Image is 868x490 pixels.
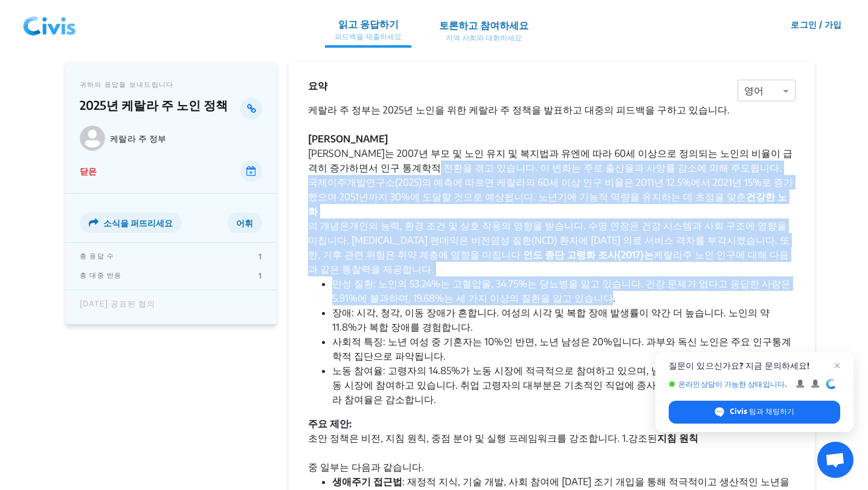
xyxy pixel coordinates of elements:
font: 2025년 케랄라 주 노인 정책 [80,97,228,112]
font: 의 개념은 [308,220,349,232]
span: Civis 팀과 채팅하기 [730,406,794,417]
font: 생애주기 접근법 [332,476,402,488]
font: 장애: 시각, 청각, 이동 장애가 흔합니다. 여성의 시각 및 복합 장애 발생률이 약간 더 높습니다. 노인의 약 11.8%가 복합 장애를 경험합니다. [332,307,770,333]
font: 총 응답 수 [80,252,115,259]
font: 1 [259,252,262,261]
font: [PERSON_NAME] [308,133,388,145]
font: 피드백을 제출하세요 [335,32,402,41]
font: 케 [654,249,663,261]
font: 중 일부는 다음과 같습니다. [308,461,424,473]
font: 지침 원칙 [657,432,698,444]
font: 만성 질환: 노인의 53.24%는 고혈압을, 34.75%는 당뇨병을 앓고 있습니다. 건강 문제가 없다고 응답한 사람은 5.91%에 불과하며, 19.68%는 세 가지 이상의 질... [332,278,791,304]
font: 닫은 [80,166,97,176]
button: 로그인 / 가입 [783,13,850,34]
font: 1 [259,271,262,281]
img: 케랄라 주 정부 로고 [80,126,105,151]
font: [PERSON_NAME]는 2007년 부모 및 노인 유지 및 복지법과 유엔에 따라 60세 이상으로 정의되는 노인의 비율이 급격히 증가하면서 인구 통계학적 전환을 겪고 있습니다... [308,147,792,174]
div: Civis 팀과 채팅하기 [669,401,840,424]
font: 케랄라 주 정부 [110,133,167,144]
font: 귀하의 응답을 보내드립니다 [80,80,174,88]
font: 소식을 퍼뜨리세요 [103,218,173,228]
font: 지역 사회와 대화하세요 [446,33,522,42]
img: navlogo.png [18,5,81,42]
font: 개인의 능력, 환경 조건 및 상호 작용의 영향을 받습니다. 수명 연장은 건강 시스템과 사회 구조에 영향을 미칩니다. [MEDICAL_DATA] 팬데믹은 비전염성 질환(NCD)... [308,220,789,261]
div: 채팅 열기 [817,442,854,478]
button: 소식을 퍼뜨리세요 [80,212,182,233]
font: 사회적 특징: 노년 여성 중 기혼자는 10%인 반면, 노년 남성은 20%입니다. 과부와 독신 노인은 주요 인구통계학적 집단으로 파악됩니다. [332,336,791,362]
span: 온라인상담이 가능한 상태입니다. [669,380,788,389]
font: 노동 참여율: 고령자의 14.85%가 노동 시장에 적극적으로 참여하고 있으며, 남성의 27%, 여성의 6.07%가 노동 시장에 참여하고 있습니다. 취업 고령자의 대부분은 기초... [332,364,794,406]
font: 국제이주개발연구소(2025)의 예측에 따르면 케랄라의 60세 이상 인구 비율은 2011년 12.5%에서 2021년 15%로 증가했으며 2051년까지 30%에 도달할 것으로 예... [308,176,793,203]
font: 인도 종단 고령화 조사(2017)는 [523,249,654,261]
font: 초안 정책은 비전, 지침 원칙, 중점 분야 및 실행 프레임워크를 강조합니다. 1. [308,432,628,444]
font: 강조된 [628,432,657,444]
font: 로그인 / 가입 [791,19,842,29]
font: 케랄라 주 정부는 2025년 노인을 위한 케랄라 주 정책을 발표하고 대중의 피드백을 구하고 있습니다. [308,104,730,116]
font: 총 대중 반응 [80,271,122,279]
font: 읽고 응답하기 [338,18,399,30]
font: 토론하고 참여하세요 [439,19,529,31]
button: 어휘 [227,212,262,233]
font: 주요 제안: [308,418,352,430]
font: 요약 [308,80,327,92]
font: [DATE] 공표된 협의 [80,299,156,308]
span: 채팅 닫기 [830,358,844,373]
span: 질문이 있으신가요? 지금 문의하세요! [669,361,840,371]
font: 어휘 [236,218,253,228]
